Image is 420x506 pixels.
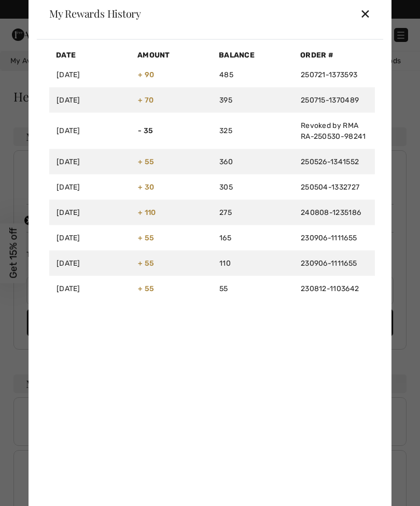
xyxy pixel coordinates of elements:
td: [DATE] [49,87,131,112]
span: + 70 [138,95,153,104]
td: [DATE] [49,62,131,87]
td: [DATE] [49,225,131,250]
a: 250721-1373593 [301,70,357,79]
span: + 55 [138,258,154,267]
a: 230906-1111655 [301,233,357,242]
a: 230812-1103642 [301,284,359,293]
th: Balance [212,48,293,62]
td: 165 [212,225,293,250]
span: + 55 [138,157,154,166]
td: [DATE] [49,199,131,225]
div: ✕ [360,3,371,24]
div: My Rewards History [49,8,141,19]
a: 250526-1341552 [301,157,359,166]
td: 275 [212,199,293,225]
td: 325 [212,112,293,149]
th: Date [49,48,131,62]
span: + 30 [138,182,154,191]
a: 230906-1111655 [301,258,357,267]
td: 110 [212,250,293,276]
span: + 110 [138,208,156,216]
th: Amount [131,48,212,62]
th: Order # [293,48,375,62]
td: Revoked by RMA RA-250530-98241 [293,112,375,149]
td: 360 [212,149,293,174]
td: [DATE] [49,112,131,149]
span: + 55 [138,233,154,242]
span: + 55 [138,284,154,293]
a: 250504-1332727 [301,182,359,191]
span: + 90 [138,70,154,79]
td: [DATE] [49,149,131,174]
a: 250715-1370489 [301,95,359,104]
td: 485 [212,62,293,87]
td: [DATE] [49,174,131,199]
td: [DATE] [49,276,131,301]
td: 395 [212,87,293,112]
td: [DATE] [49,250,131,276]
td: 305 [212,174,293,199]
a: 240808-1235186 [301,208,361,216]
span: - 35 [138,126,153,135]
td: 55 [212,276,293,301]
